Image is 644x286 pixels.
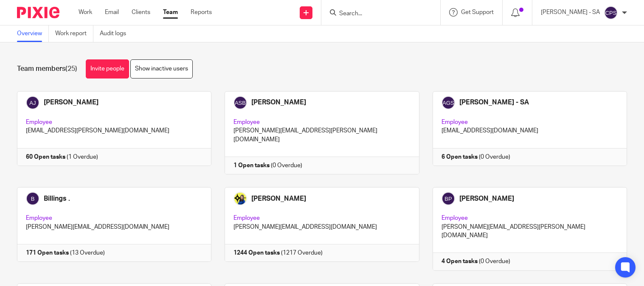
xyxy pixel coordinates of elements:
[541,8,600,17] p: [PERSON_NAME] - SA
[100,25,132,42] a: Audit logs
[17,64,77,73] h1: Team members
[105,8,119,17] a: Email
[130,59,193,79] a: Show inactive users
[338,10,415,18] input: Search
[604,6,618,20] img: svg%3E
[163,8,178,17] a: Team
[86,59,129,79] a: Invite people
[191,8,212,17] a: Reports
[461,9,494,15] span: Get Support
[65,65,77,72] span: (25)
[17,7,59,18] img: Pixie
[17,25,49,42] a: Overview
[55,25,93,42] a: Work report
[79,8,92,17] a: Work
[132,8,150,17] a: Clients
